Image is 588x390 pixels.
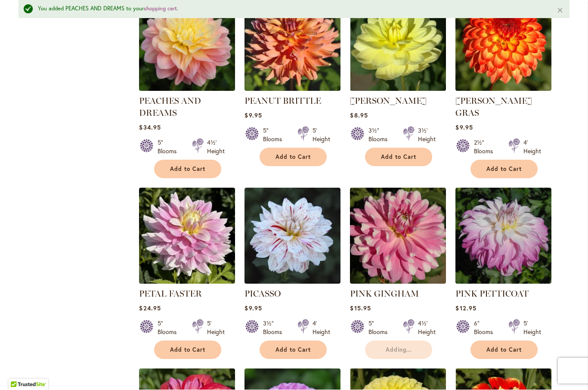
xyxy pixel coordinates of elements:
[144,5,177,12] a: shopping cart
[350,289,419,299] a: PINK GINGHAM
[474,139,498,156] div: 2½" Blooms
[139,96,201,118] a: PEACHES AND DREAMS
[38,5,544,13] div: You added PEACHES AND DREAMS to your .
[170,347,205,354] span: Add to Cart
[158,319,182,337] div: 5" Blooms
[139,85,235,93] a: PEACHES AND DREAMS
[523,319,541,337] div: 5' Height
[470,160,538,179] button: Add to Cart
[260,341,327,359] button: Add to Cart
[455,85,551,93] a: MARDY GRAS
[418,127,436,144] div: 3½' Height
[244,111,262,120] span: $9.95
[275,347,311,354] span: Add to Cart
[139,278,235,286] a: PETAL FASTER
[523,139,541,156] div: 4' Height
[244,85,340,93] a: PEANUT BRITTLE
[260,148,327,167] button: Add to Cart
[455,124,473,132] span: $9.95
[244,188,340,284] img: PICASSO
[350,111,368,120] span: $8.95
[350,188,446,284] img: PINK GINGHAM
[207,319,225,337] div: 5' Height
[368,319,393,337] div: 5" Blooms
[207,139,225,156] div: 4½' Height
[139,124,161,132] span: $34.95
[470,341,538,359] button: Add to Cart
[486,166,522,173] span: Add to Cart
[313,127,330,144] div: 5' Height
[158,139,182,156] div: 5" Blooms
[350,85,446,93] a: PEGGY JEAN
[139,188,235,284] img: PETAL FASTER
[350,96,427,106] a: [PERSON_NAME]
[455,289,529,299] a: PINK PETTICOAT
[381,154,416,161] span: Add to Cart
[368,127,393,144] div: 3½" Blooms
[170,166,205,173] span: Add to Cart
[244,289,281,299] a: PICASSO
[455,304,476,313] span: $12.95
[139,304,161,313] span: $24.95
[154,341,221,359] button: Add to Cart
[474,319,498,337] div: 6" Blooms
[154,160,221,179] button: Add to Cart
[263,127,287,144] div: 5" Blooms
[418,319,436,337] div: 4½' Height
[244,278,340,286] a: PICASSO
[455,96,532,118] a: [PERSON_NAME] GRAS
[275,154,311,161] span: Add to Cart
[350,304,371,313] span: $15.95
[365,148,432,167] button: Add to Cart
[6,359,31,384] iframe: Launch Accessibility Center
[139,289,202,299] a: PETAL FASTER
[455,188,551,284] img: Pink Petticoat
[244,96,321,106] a: PEANUT BRITTLE
[455,278,551,286] a: Pink Petticoat
[486,347,522,354] span: Add to Cart
[313,319,330,337] div: 4' Height
[263,319,287,337] div: 3½" Blooms
[244,304,262,313] span: $9.95
[350,278,446,286] a: PINK GINGHAM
